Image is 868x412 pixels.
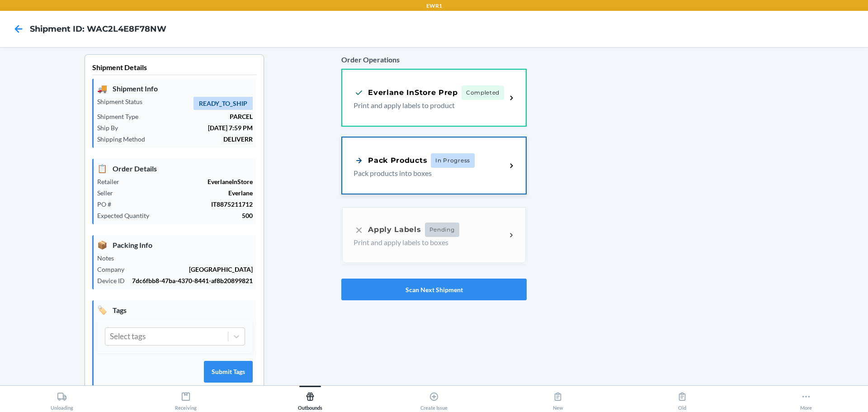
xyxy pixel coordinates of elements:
[97,162,107,175] span: 📋
[30,23,166,35] h4: Shipment ID: WAC2L4E8F78NW
[462,85,504,100] span: Completed
[341,69,527,127] a: Everlane InStore PrepCompletedPrint and apply labels to product
[341,137,527,194] a: Pack ProductsIn ProgressPack products into boxes
[420,388,448,411] div: Create Issue
[120,188,253,198] p: Everlane
[97,211,156,220] p: Expected Quantity
[496,386,620,411] button: New
[431,153,475,168] span: In Progress
[341,54,527,65] p: Order Operations
[97,177,127,186] p: Retailer
[132,276,253,285] p: 7dc6fbb8-47ba-4370-8441-af8b20899821
[354,87,458,98] div: Everlane InStore Prep
[92,62,256,75] p: Shipment Details
[51,388,73,411] div: Unloading
[553,388,563,411] div: New
[110,331,146,342] div: Select tags
[125,123,253,133] p: [DATE] 7:59 PM
[204,361,253,383] button: Submit Tags
[193,97,253,110] span: READY_TO_SHIP
[146,112,253,121] p: PARCEL
[97,162,253,175] p: Order Details
[124,386,248,411] button: Receiving
[354,100,499,111] p: Print and apply labels to product
[132,265,253,274] p: [GEOGRAPHIC_DATA]
[175,388,197,411] div: Receiving
[298,388,322,411] div: Outbounds
[97,82,253,95] p: Shipment Info
[97,199,118,209] p: PO #
[97,265,132,274] p: Company
[248,386,372,411] button: Outbounds
[97,82,107,95] span: 🚚
[97,239,107,251] span: 📦
[97,276,132,285] p: Device ID
[156,211,253,220] p: 500
[97,304,253,316] p: Tags
[152,134,253,144] p: DELIVERR
[97,253,121,263] p: Notes
[341,279,527,300] button: Scan Next Shipment
[677,388,687,411] div: Old
[426,2,442,10] p: EWR1
[97,97,150,106] p: Shipment Status
[97,112,146,121] p: Shipment Type
[97,134,152,144] p: Shipping Method
[127,177,253,186] p: EverlaneInStore
[354,168,499,179] p: Pack products into boxes
[800,388,812,411] div: More
[118,199,253,209] p: IT8875211712
[97,239,253,251] p: Packing Info
[97,123,125,133] p: Ship By
[97,188,120,198] p: Seller
[354,155,427,166] div: Pack Products
[744,386,868,411] button: More
[620,386,744,411] button: Old
[372,386,496,411] button: Create Issue
[97,304,107,316] span: 🏷️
